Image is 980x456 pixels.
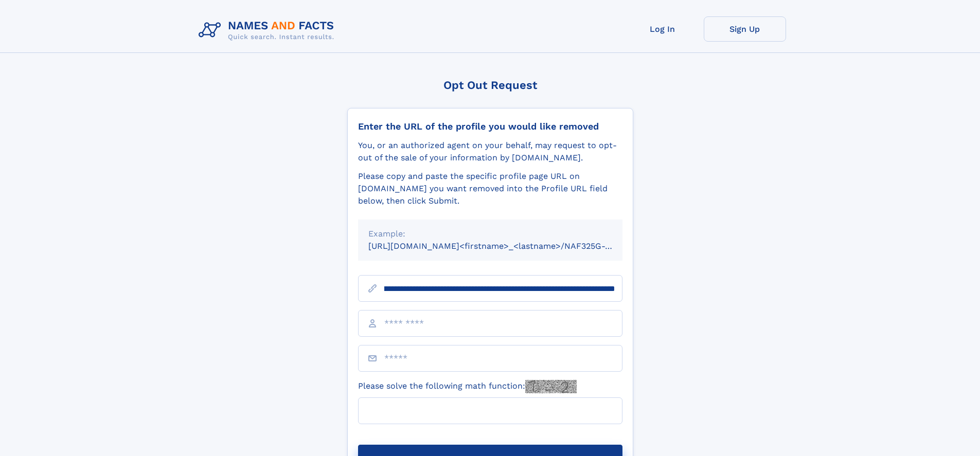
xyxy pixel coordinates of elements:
[621,16,704,42] a: Log In
[704,16,786,42] a: Sign Up
[358,121,622,132] div: Enter the URL of the profile you would like removed
[368,228,612,240] div: Example:
[368,241,642,251] small: [URL][DOMAIN_NAME]<firstname>_<lastname>/NAF325G-xxxxxxxx
[358,139,622,164] div: You, or an authorized agent on your behalf, may request to opt-out of the sale of your informatio...
[194,16,343,44] img: Logo Names and Facts
[358,380,577,393] label: Please solve the following math function:
[347,79,633,92] div: Opt Out Request
[358,170,622,207] div: Please copy and paste the specific profile page URL on [DOMAIN_NAME] you want removed into the Pr...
